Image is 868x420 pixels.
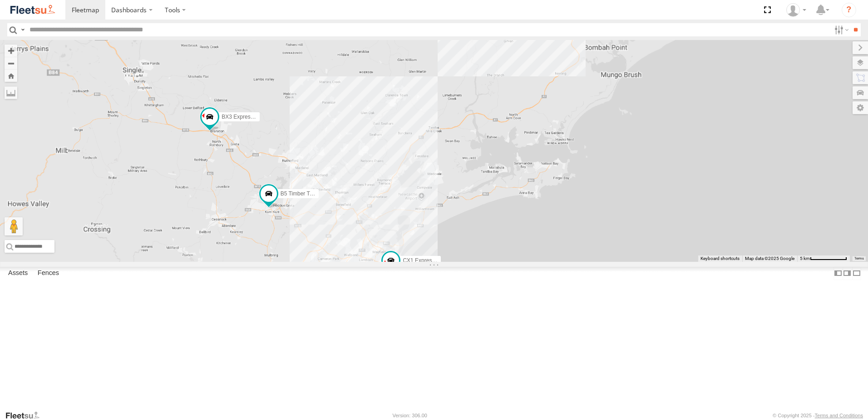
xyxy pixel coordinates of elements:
div: © Copyright 2025 - [773,413,863,418]
button: Zoom Home [5,70,17,82]
label: Search Filter Options [831,23,850,36]
button: Map Scale: 5 km per 78 pixels [797,255,850,262]
span: BX3 Express Ute [222,114,263,120]
button: Zoom in [5,45,17,57]
img: fleetsu-logo-horizontal.svg [9,4,56,16]
label: Map Settings [853,101,868,114]
i: ? [842,3,856,17]
a: Visit our Website [5,411,47,420]
span: 5 km [800,256,810,261]
span: CX1 Express Ute [403,257,444,264]
span: Map data ©2025 Google [745,256,794,261]
a: Terms (opens in new tab) [854,257,864,260]
label: Dock Summary Table to the Left [833,267,843,280]
div: Version: 306.00 [393,413,427,418]
button: Drag Pegman onto the map to open Street View [5,217,23,235]
div: James Cullen [783,3,809,17]
label: Fences [33,267,64,280]
span: B5 Timber Truck [281,190,320,197]
label: Search Query [19,23,26,36]
label: Dock Summary Table to the Right [843,267,852,280]
a: Terms and Conditions [815,413,863,418]
button: Zoom out [5,57,17,70]
label: Hide Summary Table [852,267,861,280]
label: Assets [4,267,32,280]
button: Keyboard shortcuts [700,255,740,262]
label: Measure [5,86,17,99]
